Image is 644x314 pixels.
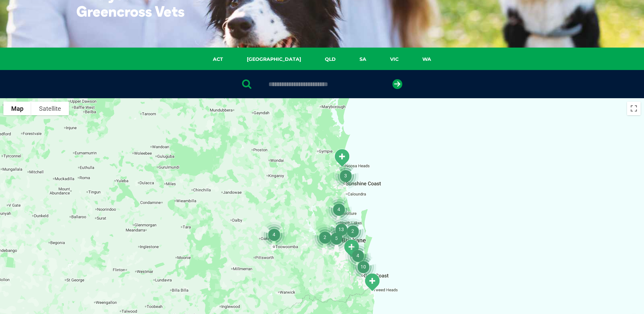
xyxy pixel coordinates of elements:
div: 2 [337,215,368,247]
button: Toggle fullscreen view [627,102,641,115]
div: 4 [258,219,290,250]
div: 4 [323,194,354,225]
div: Noosa Civic [331,146,353,170]
div: 13 [326,214,357,245]
div: Tweed Heads [361,270,383,294]
button: Show satellite imagery [31,102,69,115]
div: 5 [321,223,352,254]
a: SA [348,55,378,63]
a: VIC [378,55,410,63]
a: ACT [201,55,235,63]
div: 4 [342,240,373,271]
div: 3 [330,160,361,191]
a: WA [410,55,443,63]
a: QLD [313,55,348,63]
button: Show street map [3,102,31,115]
div: 10 [348,251,379,282]
a: [GEOGRAPHIC_DATA] [235,55,313,63]
div: 2 [309,222,341,253]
